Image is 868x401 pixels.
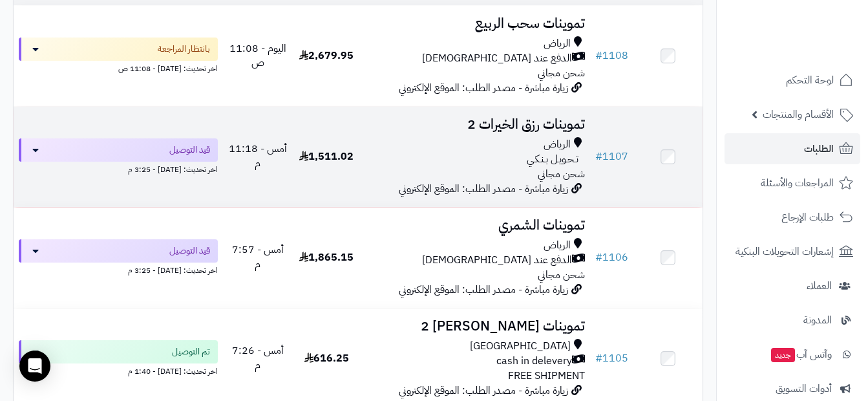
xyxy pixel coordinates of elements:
span: cash in delevery [496,354,572,369]
span: زيارة مباشرة - مصدر الطلب: الموقع الإلكتروني [399,383,568,398]
span: بانتظار المراجعة [158,43,210,56]
div: اخر تحديث: [DATE] - 3:25 م [19,263,218,276]
span: قيد التوصيل [169,144,210,157]
span: وآتس آب [770,345,832,363]
span: 1,511.02 [299,149,354,164]
span: الرياض [544,36,571,51]
span: العملاء [807,277,832,295]
span: [GEOGRAPHIC_DATA] [470,339,571,354]
span: # [595,149,602,164]
a: #1105 [595,351,628,366]
div: اخر تحديث: [DATE] - 3:25 م [19,162,218,175]
a: المراجعات والأسئلة [725,168,860,199]
a: #1107 [595,149,628,164]
div: Open Intercom Messenger [19,351,50,382]
div: اخر تحديث: [DATE] - 1:40 م [19,363,218,377]
span: زيارة مباشرة - مصدر الطلب: الموقع الإلكتروني [399,282,568,298]
span: FREE SHIPMENT [508,368,585,384]
span: الدفع عند [DEMOGRAPHIC_DATA] [422,51,572,66]
span: زيارة مباشرة - مصدر الطلب: الموقع الإلكتروني [399,181,568,197]
span: الرياض [544,137,571,152]
span: المدونة [803,311,832,329]
span: # [595,250,602,265]
span: طلبات الإرجاع [781,208,834,226]
h3: تموينات سحب الربيع [366,16,585,31]
span: شحن مجاني [538,166,585,182]
span: 616.25 [304,351,349,366]
span: 2,679.95 [299,48,354,63]
span: # [595,48,602,63]
a: العملاء [725,270,860,301]
h3: تموينات الشمري [366,218,585,233]
span: شحن مجاني [538,65,585,81]
span: # [595,351,602,366]
span: أمس - 11:18 م [229,141,287,171]
span: أمس - 7:26 م [232,343,284,373]
span: الطلبات [804,140,834,158]
span: المراجعات والأسئلة [761,174,834,192]
span: إشعارات التحويلات البنكية [736,243,834,261]
a: #1106 [595,250,628,265]
span: تـحـويـل بـنـكـي [527,152,578,167]
span: الرياض [544,238,571,253]
a: المدونة [725,305,860,336]
span: الدفع عند [DEMOGRAPHIC_DATA] [422,253,572,268]
span: 1,865.15 [299,250,354,265]
span: الأقسام والمنتجات [763,105,834,124]
span: أدوات التسويق [776,380,832,398]
span: قيد التوصيل [169,244,210,257]
a: #1108 [595,48,628,63]
a: إشعارات التحويلات البنكية [725,236,860,267]
a: طلبات الإرجاع [725,202,860,233]
div: اخر تحديث: [DATE] - 11:08 ص [19,61,218,74]
a: الطلبات [725,133,860,164]
a: وآتس آبجديد [725,339,860,370]
h3: تموينات [PERSON_NAME] 2 [366,319,585,334]
span: زيارة مباشرة - مصدر الطلب: الموقع الإلكتروني [399,80,568,96]
a: لوحة التحكم [725,65,860,96]
span: لوحة التحكم [786,71,834,89]
span: شحن مجاني [538,267,585,283]
span: أمس - 7:57 م [232,242,284,272]
span: تم التوصيل [172,345,210,358]
span: جديد [771,348,795,362]
span: اليوم - 11:08 ص [229,41,286,71]
h3: تموينات رزق الخيرات 2 [366,117,585,132]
